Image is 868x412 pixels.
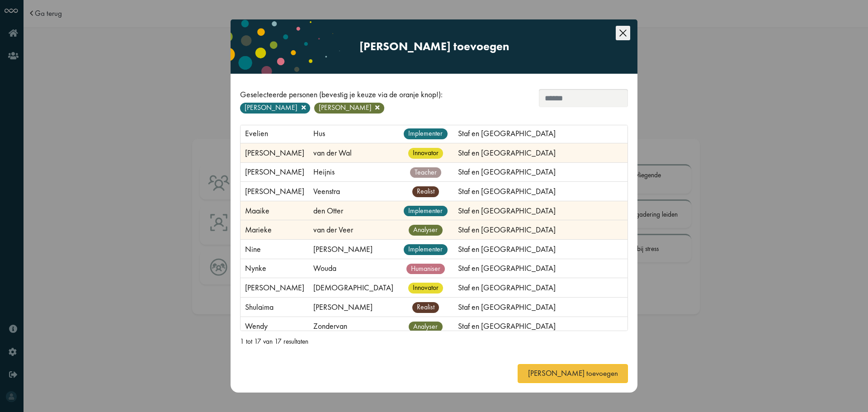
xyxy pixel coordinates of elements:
[240,89,443,100] div: Geselecteerde personen (bevestig je keuze via de oranje knop!):
[408,148,443,159] span: innovator
[309,297,398,317] td: [PERSON_NAME]
[453,162,627,182] td: Staf en [GEOGRAPHIC_DATA]
[453,297,627,317] td: Staf en [GEOGRAPHIC_DATA]
[241,124,309,143] td: Evelien
[408,283,443,294] span: innovator
[453,143,627,162] td: Staf en [GEOGRAPHIC_DATA]
[309,317,398,336] td: Zondervan
[309,143,398,162] td: van der Wal
[453,259,627,278] td: Staf en [GEOGRAPHIC_DATA]
[453,317,627,336] td: Staf en [GEOGRAPHIC_DATA]
[453,182,627,201] td: Staf en [GEOGRAPHIC_DATA]
[241,240,309,259] td: Nine
[314,103,384,114] span: [PERSON_NAME]
[309,240,398,259] td: [PERSON_NAME]
[453,201,627,220] td: Staf en [GEOGRAPHIC_DATA]
[241,317,309,336] td: Wendy
[412,302,439,313] span: realist
[453,220,627,240] td: Staf en [GEOGRAPHIC_DATA]
[404,244,447,255] span: implementer
[309,220,398,240] td: van der Veer
[309,278,398,298] td: [DEMOGRAPHIC_DATA]
[406,264,445,275] span: humaniser
[453,278,627,298] td: Staf en [GEOGRAPHIC_DATA]
[241,182,309,201] td: [PERSON_NAME]
[241,162,309,182] td: [PERSON_NAME]
[240,331,308,353] div: 1 tot 17 van 17 resultaten
[453,240,627,259] td: Staf en [GEOGRAPHIC_DATA]
[412,186,439,197] span: realist
[241,143,309,162] td: [PERSON_NAME]
[309,182,398,201] td: Veenstra
[404,128,447,139] span: implementer
[453,124,627,143] td: Staf en [GEOGRAPHIC_DATA]
[241,259,309,278] td: Nynke
[309,162,398,182] td: Heijnis
[309,259,398,278] td: Wouda
[241,201,309,220] td: Maaike
[404,206,447,217] span: implementer
[231,19,637,74] div: [PERSON_NAME] toevoegen
[611,19,634,43] button: Close this dialog
[309,201,398,220] td: den Otter
[240,103,310,114] span: [PERSON_NAME]
[241,278,309,298] td: [PERSON_NAME]
[241,220,309,240] td: Marieke
[410,167,441,178] span: teacher
[409,225,442,236] span: analyser
[518,364,628,383] button: [PERSON_NAME] toevoegen
[241,297,309,317] td: Shulaima
[309,124,398,143] td: Hus
[409,322,442,332] span: analyser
